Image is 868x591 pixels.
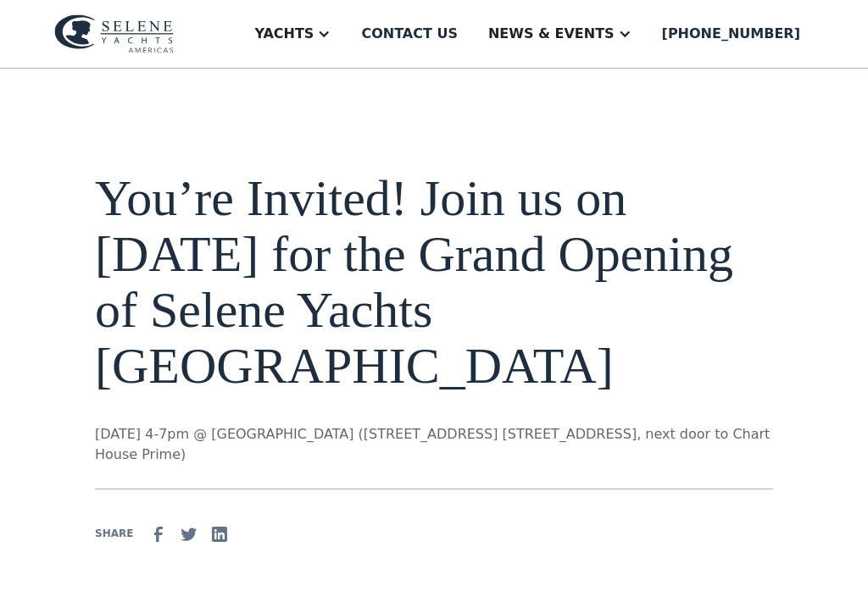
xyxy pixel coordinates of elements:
div: News & EVENTS [488,24,615,44]
div: Contact us [361,24,458,44]
div: SHARE [95,526,133,541]
p: [DATE] 4-7pm @ [GEOGRAPHIC_DATA] ([STREET_ADDRESS] [STREET_ADDRESS], next door to Chart House Prime) [95,424,773,465]
img: facebook [148,524,169,544]
img: logo [54,14,174,53]
img: Twitter [179,524,199,544]
img: Linkedin [209,524,230,544]
h1: You’re Invited! Join us on [DATE] for the Grand Opening of Selene Yachts [GEOGRAPHIC_DATA] [95,170,773,394]
div: [PHONE_NUMBER] [662,24,800,44]
div: Yachts [254,24,314,44]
